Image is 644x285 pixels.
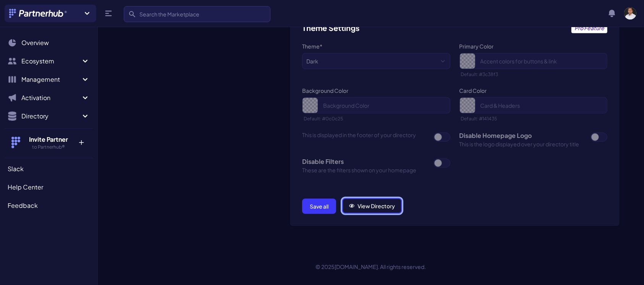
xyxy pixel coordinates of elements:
span: Activation [21,93,81,102]
button: Activation [5,90,93,105]
span: Help Center [8,183,43,192]
button: Management [5,72,93,87]
button: Invite Partner to Partnerhub® + [5,128,93,156]
span: Overview [21,38,49,47]
p: © 2025 . All rights reserved. [98,263,644,270]
input: Search the Marketplace [124,6,270,22]
img: Partnerhub® Logo [9,9,68,18]
button: Directory [5,108,93,124]
span: Directory [21,112,81,121]
a: View Directory [342,198,402,214]
h4: Invite Partner [24,135,73,144]
a: Help Center [5,180,93,195]
img: user photo [624,7,636,19]
p: + [73,135,90,147]
a: [DOMAIN_NAME] [335,263,378,270]
button: Ecosystem [5,53,93,69]
span: Slack [8,164,24,173]
a: Overview [5,35,93,50]
h3: Theme Settings [302,23,359,33]
h5: to Partnerhub® [24,144,73,150]
button: Save all [302,199,336,214]
span: Management [21,75,81,84]
a: Feedback [5,198,93,213]
span: Feedback [8,201,38,210]
span: Ecosystem [21,57,81,66]
a: Slack [5,161,93,177]
a: Pro Feature [571,23,607,33]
